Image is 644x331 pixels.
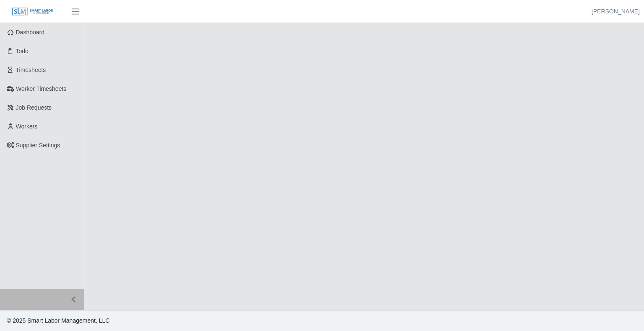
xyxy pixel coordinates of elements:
[16,85,66,92] span: Worker Timesheets
[16,104,52,111] span: Job Requests
[16,123,38,130] span: Workers
[16,29,45,36] span: Dashboard
[7,317,109,324] span: © 2025 Smart Labor Management, LLC
[16,48,29,54] span: Todo
[592,7,640,16] a: [PERSON_NAME]
[16,142,60,149] span: Supplier Settings
[12,7,54,16] img: SLM Logo
[16,67,46,73] span: Timesheets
